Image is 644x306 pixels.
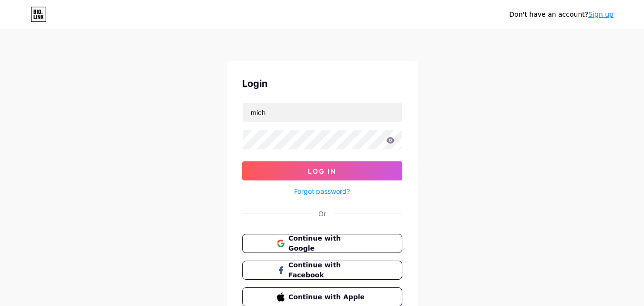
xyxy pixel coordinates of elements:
[318,209,326,219] div: Or
[294,186,350,196] a: Forgot password?
[288,260,367,280] span: Continue with Facebook
[588,11,613,18] a: Sign up
[509,10,613,20] div: Don't have an account?
[242,161,402,180] button: Log In
[288,233,367,253] span: Continue with Google
[308,167,336,175] span: Log In
[242,234,402,253] button: Continue with Google
[242,76,402,91] div: Login
[243,103,402,122] input: Username
[288,292,367,302] span: Continue with Apple
[242,261,402,280] button: Continue with Facebook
